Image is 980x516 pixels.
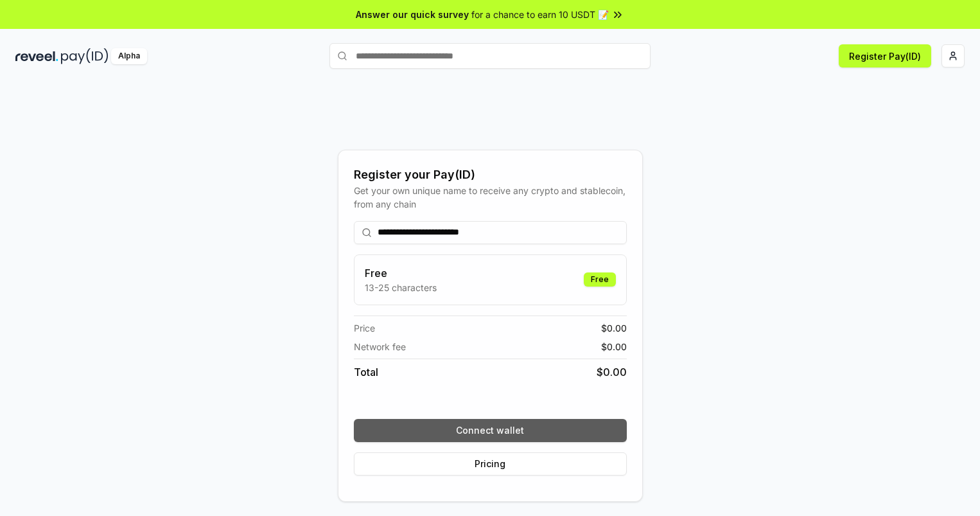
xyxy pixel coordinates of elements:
[601,321,627,335] span: $ 0.00
[839,44,931,67] button: Register Pay(ID)
[354,364,378,380] span: Total
[471,8,609,21] span: for a chance to earn 10 USDT 📝
[584,272,616,287] div: Free
[601,340,627,353] span: $ 0.00
[365,265,437,281] h3: Free
[111,48,147,64] div: Alpha
[354,166,627,184] div: Register your Pay(ID)
[356,8,469,21] span: Answer our quick survey
[61,48,109,64] img: pay_id
[597,364,627,380] span: $ 0.00
[354,340,406,353] span: Network fee
[354,184,627,211] div: Get your own unique name to receive any crypto and stablecoin, from any chain
[354,452,627,476] button: Pricing
[354,321,375,335] span: Price
[365,281,437,294] p: 13-25 characters
[15,48,58,64] img: reveel_dark
[354,419,627,442] button: Connect wallet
